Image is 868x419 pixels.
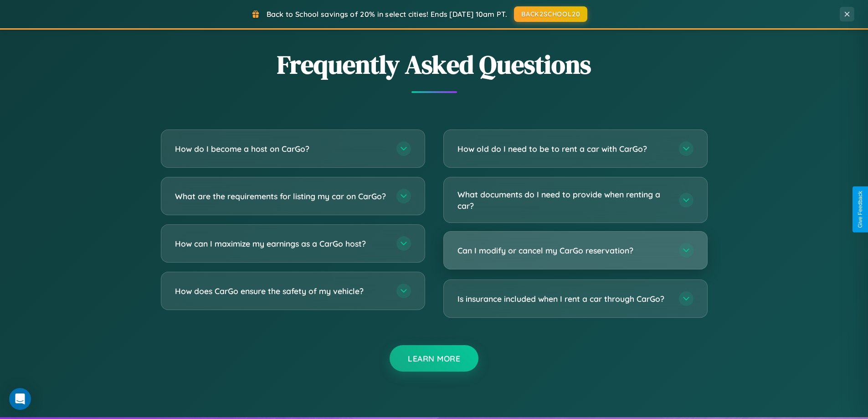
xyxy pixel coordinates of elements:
[457,189,670,211] h3: What documents do I need to provide when renting a car?
[457,293,670,305] h3: Is insurance included when I rent a car through CarGo?
[9,388,31,410] div: Open Intercom Messenger
[457,245,670,256] h3: Can I modify or cancel my CarGo reservation?
[514,6,587,22] button: BACK2SCHOOL20
[857,191,863,228] div: Give Feedback
[175,191,387,202] h3: What are the requirements for listing my car on CarGo?
[267,10,507,19] span: Back to School savings of 20% in select cities! Ends [DATE] 10am PT.
[175,285,387,297] h3: How does CarGo ensure the safety of my vehicle?
[175,238,387,249] h3: How can I maximize my earnings as a CarGo host?
[390,345,478,372] button: Learn More
[457,143,670,155] h3: How old do I need to be to rent a car with CarGo?
[161,47,708,82] h2: Frequently Asked Questions
[175,143,387,155] h3: How do I become a host on CarGo?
